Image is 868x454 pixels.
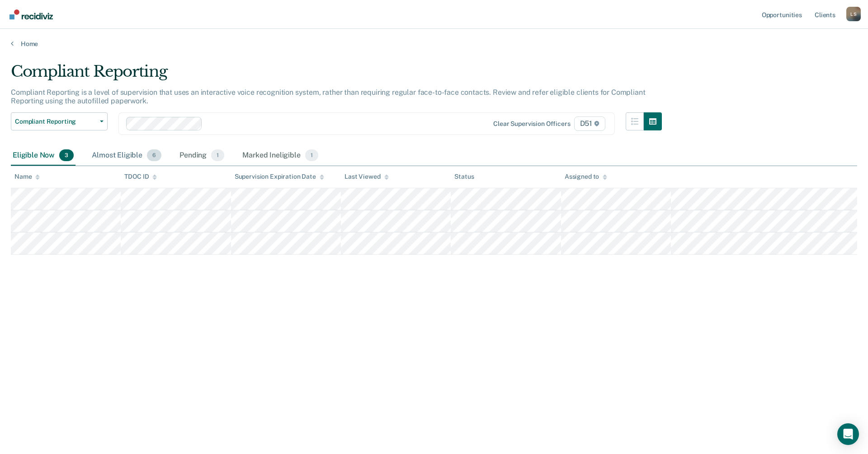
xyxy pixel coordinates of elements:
div: Name [14,173,40,181]
div: Assigned to [565,173,607,181]
div: Compliant Reporting [11,62,662,88]
div: Last Viewed [344,173,388,181]
div: TDOC ID [124,173,157,181]
div: Supervision Expiration Date [235,173,324,181]
span: 1 [211,149,224,161]
div: Eligible Now3 [11,146,75,166]
div: Marked Ineligible1 [241,146,320,166]
button: Profile dropdown button [846,7,861,21]
p: Compliant Reporting is a level of supervision that uses an interactive voice recognition system, ... [11,88,645,105]
div: Clear supervision officers [493,120,570,128]
span: 1 [305,149,318,161]
span: D51 [574,116,605,131]
button: Compliant Reporting [11,112,108,130]
div: Pending1 [178,146,226,166]
span: 6 [147,149,161,161]
div: Status [454,173,474,181]
div: Almost Eligible6 [90,146,163,166]
span: 3 [59,149,74,161]
div: Open Intercom Messenger [837,423,859,445]
a: Home [11,40,857,48]
div: L S [846,7,861,21]
img: Recidiviz [9,9,53,19]
span: Compliant Reporting [15,118,96,125]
